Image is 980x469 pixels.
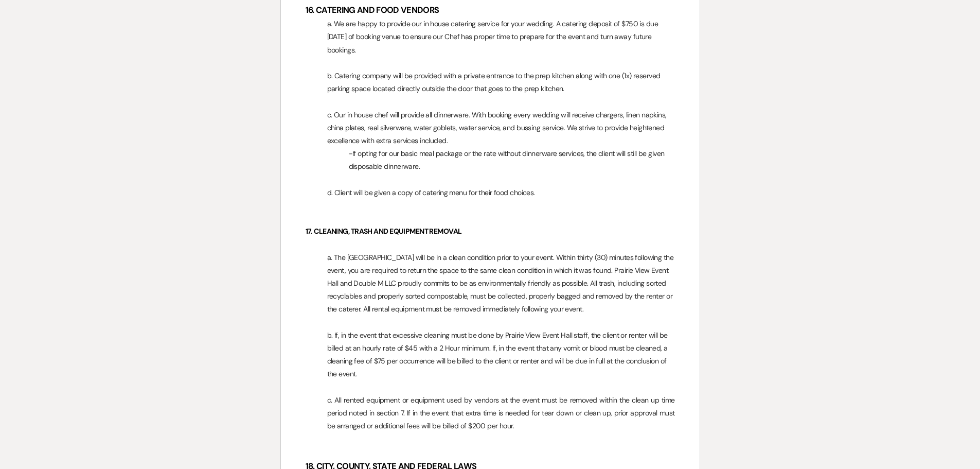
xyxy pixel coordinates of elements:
span: c. All rented equipment or equipment used by vendors at the event must be removed within the clea... [327,395,676,430]
span: b. If, in the event that excessive cleaning must be done by Prairie View Event Hall staff, the cl... [327,331,670,379]
strong: 17. CLEANING, TRASH AND EQUIPMENT REMOVAL [306,227,462,236]
span: a. The [GEOGRAPHIC_DATA] will be in a clean condition prior to your event. Within thirty (30) min... [327,253,675,314]
span: -If opting for our basic meal package or the rate without dinnerware services, the client will st... [349,149,666,171]
strong: 16. CATERING AND FOOD VENDORS [306,5,439,15]
span: c. Our in house chef will provide all dinnerware. With booking every wedding will receive charger... [327,110,669,145]
span: d. Client will be given a copy of catering menu for their food choices. [327,188,535,197]
span: b. Catering company will be provided with a private entrance to the prep kitchen along with one (... [327,71,662,93]
span: a. We are happy to provide our in house catering service for your wedding. A catering deposit of ... [327,19,660,54]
